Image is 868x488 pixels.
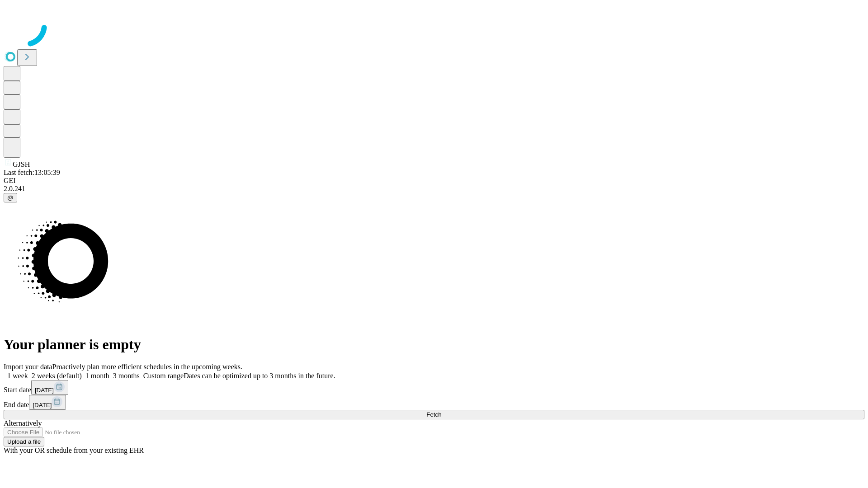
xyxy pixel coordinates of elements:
[4,363,52,371] span: Import your data
[31,380,68,395] button: [DATE]
[35,387,54,394] span: [DATE]
[29,395,66,410] button: [DATE]
[7,372,28,380] span: 1 week
[7,194,14,201] span: @
[143,372,184,380] span: Custom range
[52,363,242,371] span: Proactively plan more efficient schedules in the upcoming weeks.
[4,395,864,410] div: End date
[4,380,864,395] div: Start date
[4,177,864,185] div: GEI
[184,372,335,380] span: Dates can be optimized up to 3 months in the future.
[4,336,864,353] h1: Your planner is empty
[4,446,144,454] span: With your OR schedule from your existing EHR
[4,185,864,193] div: 2.0.241
[32,372,82,380] span: 2 weeks (default)
[85,372,109,380] span: 1 month
[4,437,44,446] button: Upload a file
[113,372,140,380] span: 3 months
[4,410,864,419] button: Fetch
[426,411,441,418] span: Fetch
[4,169,60,176] span: Last fetch: 13:05:39
[4,419,42,427] span: Alternatively
[4,193,17,202] button: @
[13,160,30,168] span: GJSH
[33,402,52,408] span: [DATE]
